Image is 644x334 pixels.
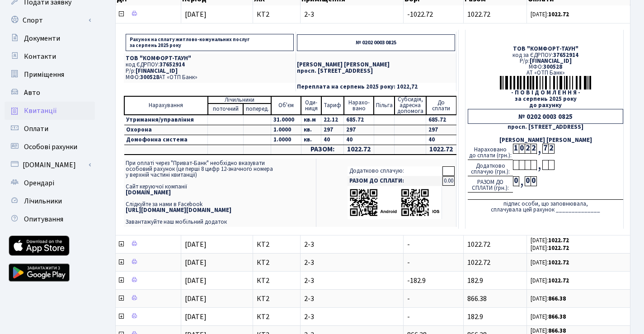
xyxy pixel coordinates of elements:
[24,142,77,152] span: Особові рахунки
[395,96,426,115] td: Субсидія, адресна допомога
[548,10,569,19] b: 1022.72
[297,84,455,90] p: Переплата на серпень 2025 року: 1022,72
[407,9,433,19] span: -1022.72
[5,192,95,210] a: Лічильники
[257,313,296,320] span: КТ2
[321,135,344,145] td: 40
[257,241,296,248] span: КТ2
[467,9,490,19] span: 1022.72
[126,34,294,51] p: Рахунок на сплату житлово-комунальних послуг за серпень 2025 року
[5,120,95,138] a: Оплати
[468,144,513,160] div: Нараховано до сплати (грн.):
[297,68,455,74] p: просп. [STREET_ADDRESS]
[185,312,207,322] span: [DATE]
[548,144,554,154] div: 2
[126,206,231,214] b: [URL][DOMAIN_NAME][DOMAIN_NAME]
[407,276,426,286] span: -182.9
[304,295,400,302] span: 2-3
[304,11,400,18] span: 2-3
[548,236,569,245] b: 1022.72
[536,160,542,170] div: ,
[531,176,536,186] div: 0
[468,58,623,64] div: Р/р:
[426,115,456,125] td: 685.72
[426,96,456,115] td: До cплати
[344,145,374,155] td: 1022.72
[5,156,95,174] a: [DOMAIN_NAME]
[257,295,296,302] span: КТ2
[349,188,440,217] img: apps-qrcodes.png
[5,11,95,29] a: Спорт
[344,96,374,115] td: Нарахо- вано
[185,294,207,304] span: [DATE]
[5,138,95,156] a: Особові рахунки
[24,214,63,224] span: Опитування
[243,103,271,115] td: поперед.
[321,115,344,125] td: 22.12
[124,159,316,227] td: При оплаті через "Приват-Банк" необхідно вказувати особовий рахунок (це перші 8 цифр 12-значного ...
[126,56,294,61] p: ТОВ "КОМФОРТ-ТАУН"
[126,68,294,74] p: Р/р:
[426,145,456,155] td: 1022.72
[467,240,490,249] span: 1022.72
[185,276,207,286] span: [DATE]
[426,125,456,135] td: 297
[553,51,578,59] span: 37652914
[468,96,623,102] div: за серпень 2025 року
[136,67,178,75] span: [FINANCIAL_ID]
[531,313,566,321] small: [DATE]:
[208,96,271,103] td: Лічильники
[257,11,296,18] span: КТ2
[140,73,159,81] span: 300528
[468,124,623,130] div: просп. [STREET_ADDRESS]
[24,106,57,116] span: Квитанції
[24,178,54,188] span: Орендарі
[301,145,344,155] td: РАЗОМ:
[304,277,400,284] span: 2-3
[525,176,531,186] div: 0
[301,96,321,115] td: Оди- ниця
[304,313,400,320] span: 2-3
[468,109,623,124] div: № 0202 0003 0825
[531,10,569,19] small: [DATE]:
[185,9,207,19] span: [DATE]
[468,70,623,76] div: АТ «ОТП Банк»
[513,176,519,186] div: 0
[467,312,483,322] span: 182.9
[531,259,569,267] small: [DATE]:
[344,135,374,145] td: 40
[124,135,208,145] td: Домофонна система
[344,115,374,125] td: 685.72
[467,258,490,268] span: 1022.72
[513,144,519,154] div: 1
[24,52,56,61] span: Контакти
[525,144,531,154] div: 2
[257,277,296,284] span: КТ2
[536,144,542,154] div: ,
[304,259,400,266] span: 2-3
[548,295,566,303] b: 866.38
[126,75,294,80] p: МФО: АТ «ОТП Банк»
[24,88,40,98] span: Авто
[468,199,623,213] div: підпис особи, що заповнювала, сплачувала цей рахунок ______________
[24,124,48,134] span: Оплати
[5,84,95,102] a: Авто
[126,62,294,68] p: код ЄДРПОУ:
[531,295,566,303] small: [DATE]:
[468,137,623,143] div: [PERSON_NAME] [PERSON_NAME]
[185,240,207,249] span: [DATE]
[5,29,95,47] a: Документи
[126,188,171,197] b: [DOMAIN_NAME]
[468,52,623,58] div: код за ЄДРПОУ:
[519,144,525,154] div: 0
[271,125,301,135] td: 1.0000
[208,103,243,115] td: поточний
[185,258,207,268] span: [DATE]
[542,144,548,154] div: 7
[531,277,569,285] small: [DATE]:
[543,63,562,71] span: 300528
[257,259,296,266] span: КТ2
[304,241,400,248] span: 2-3
[271,115,301,125] td: 31.0000
[468,64,623,70] div: МФО:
